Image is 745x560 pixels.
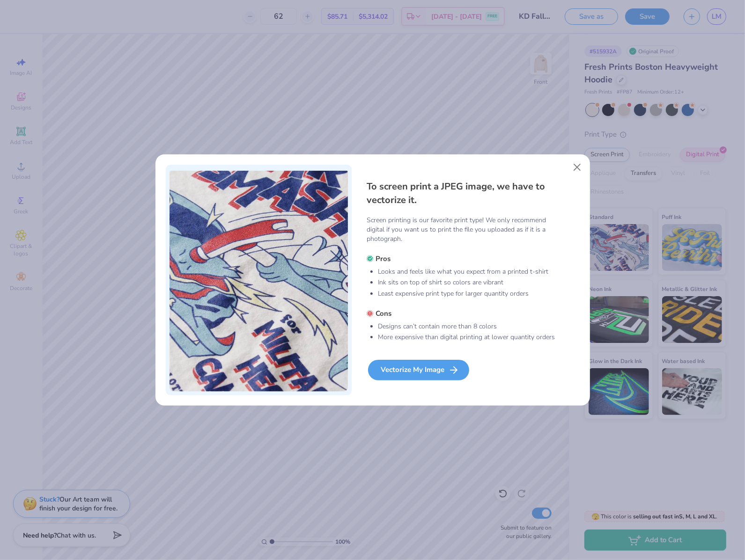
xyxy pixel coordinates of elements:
[367,309,556,318] h5: Cons
[367,254,556,263] h5: Pros
[368,360,469,380] div: Vectorize My Image
[378,289,556,298] li: Least expensive print type for larger quantity orders
[378,333,556,342] li: More expensive than digital printing at lower quantity orders
[378,267,556,276] li: Looks and feels like what you expect from a printed t-shirt
[378,322,556,331] li: Designs can’t contain more than 8 colors
[367,216,556,244] p: Screen printing is our favorite print type! We only recommend digital if you want us to print the...
[378,278,556,287] li: Ink sits on top of shirt so colors are vibrant
[568,158,586,176] button: Close
[367,180,556,207] h4: To screen print a JPEG image, we have to vectorize it.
